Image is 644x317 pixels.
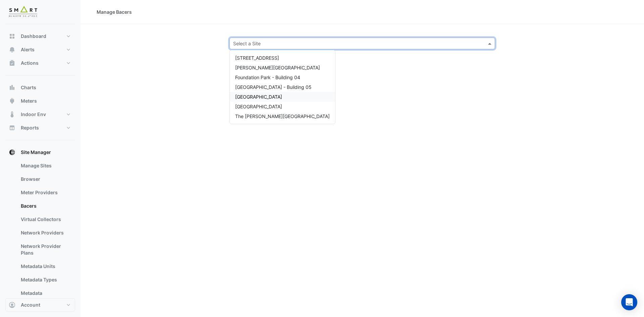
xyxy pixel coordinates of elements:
button: Actions [5,56,75,70]
button: Reports [5,121,75,135]
span: Charts [21,84,36,91]
button: Indoor Env [5,108,75,121]
a: Metadata Types [15,273,75,286]
app-icon: Actions [9,60,15,66]
a: Metadata [15,286,75,300]
button: Meters [5,94,75,108]
button: Account [5,298,75,312]
app-icon: Meters [9,98,15,104]
app-icon: Dashboard [9,33,15,40]
button: Alerts [5,43,75,56]
span: [GEOGRAPHIC_DATA] [235,104,282,109]
span: Meters [21,98,37,104]
span: [GEOGRAPHIC_DATA] - Building 05 [235,84,312,90]
app-icon: Charts [9,84,15,91]
app-icon: Reports [9,124,15,131]
a: Manage Sites [15,159,75,172]
button: Dashboard [5,30,75,43]
span: Dashboard [21,33,46,40]
app-icon: Site Manager [9,149,15,156]
button: Site Manager [5,146,75,159]
a: Network Provider Plans [15,240,75,260]
span: Account [21,302,40,308]
div: Options List [230,50,335,124]
span: Alerts [21,46,35,53]
app-icon: Alerts [9,46,15,53]
a: Metadata Units [15,260,75,273]
span: Site Manager [21,149,51,156]
span: The [PERSON_NAME][GEOGRAPHIC_DATA] [235,113,330,119]
span: Reports [21,124,39,131]
a: Network Providers [15,226,75,240]
span: [STREET_ADDRESS] [235,55,279,61]
a: Meter Providers [15,186,75,199]
span: Indoor Env [21,111,46,118]
button: Charts [5,81,75,94]
span: Actions [21,60,39,66]
a: Virtual Collectors [15,213,75,226]
span: [GEOGRAPHIC_DATA] [235,94,282,100]
div: Manage Bacers [97,8,132,15]
a: Bacers [15,199,75,213]
span: Foundation Park - Building 04 [235,74,300,80]
app-icon: Indoor Env [9,111,15,118]
span: [PERSON_NAME][GEOGRAPHIC_DATA] [235,65,320,70]
div: Open Intercom Messenger [621,294,637,310]
a: Browser [15,172,75,186]
img: Company Logo [8,5,38,19]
